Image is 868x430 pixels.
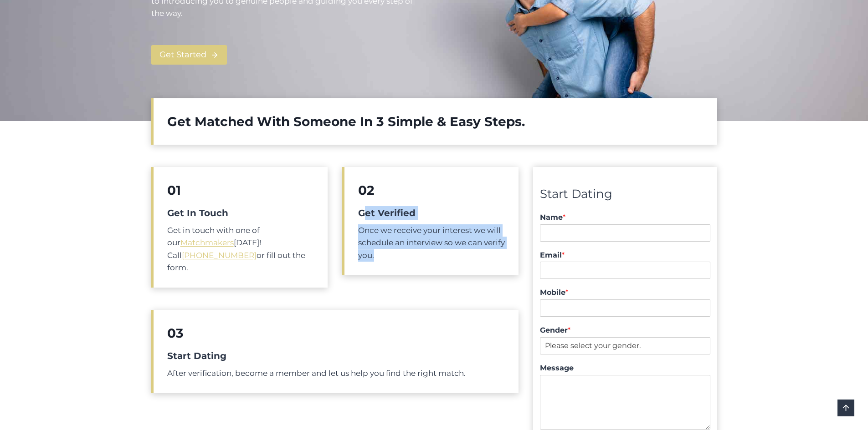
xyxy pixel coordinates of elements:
h2: 03 [167,324,505,343]
a: Scroll to top [837,400,854,416]
h2: Get Matched With Someone In 3 Simple & Easy Steps.​ [167,112,704,131]
p: After verification, become a member and let us help you find the right match. [167,367,505,379]
span: Get Started [159,48,206,61]
label: Gender [540,326,710,335]
a: Get Started [151,45,227,65]
label: Name [540,213,710,223]
a: [PHONE_NUMBER] [182,251,257,260]
label: Message [540,364,710,373]
p: Once we receive your interest we will schedule an interview so we can verify you. [358,224,505,262]
h5: Get Verified [358,206,505,220]
h2: 01 [167,181,314,200]
h5: Get In Touch [167,206,314,220]
a: Matchmakers [180,238,234,247]
label: Email [540,251,710,260]
h2: 02 [358,181,505,200]
input: Mobile [540,299,710,317]
h5: Start Dating [167,349,505,363]
p: Get in touch with one of our [DATE]! Call or fill out the form. [167,224,314,274]
div: Start Dating [540,185,710,204]
label: Mobile [540,288,710,298]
